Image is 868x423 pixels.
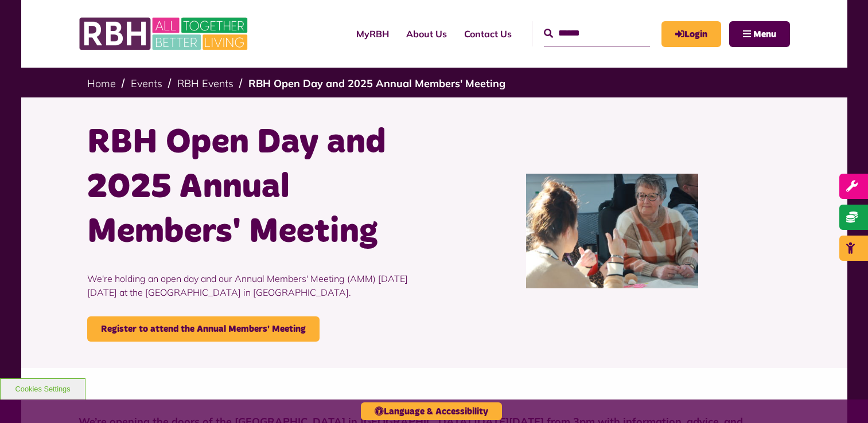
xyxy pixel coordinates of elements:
[361,402,502,420] button: Language & Accessibility
[131,77,162,90] a: Events
[661,21,721,47] a: MyRBH
[87,316,320,342] a: Register to attend the Annual Members' Meeting
[816,371,868,423] iframe: Netcall Web Assistant for live chat
[526,174,698,288] img: IMG 7040
[729,21,790,47] button: Navigation
[87,254,426,316] p: We're holding an open day and our Annual Members' Meeting (AMM) [DATE][DATE] at the [GEOGRAPHIC_D...
[398,18,456,49] a: About Us
[79,11,251,56] img: RBH
[348,18,398,49] a: MyRBH
[456,18,520,49] a: Contact Us
[87,77,116,90] a: Home
[248,77,505,90] a: RBH Open Day and 2025 Annual Members' Meeting
[177,77,233,90] a: RBH Events
[87,120,426,254] h1: RBH Open Day and 2025 Annual Members' Meeting
[753,30,776,39] span: Menu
